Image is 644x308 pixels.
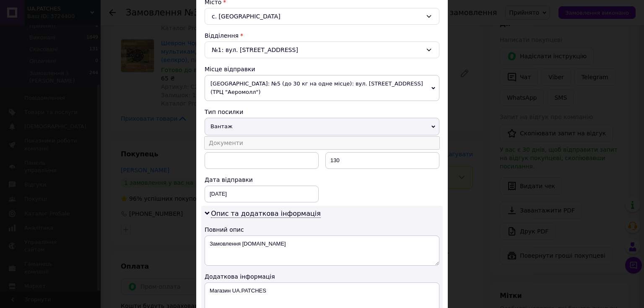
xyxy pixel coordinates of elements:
[205,236,439,266] textarea: Замовлення [DOMAIN_NAME]
[205,41,439,58] div: №1: вул. [STREET_ADDRESS]
[205,176,319,184] div: Дата відправки
[205,31,439,40] div: Відділення
[205,272,439,281] div: Додаткова інформація
[205,225,439,234] div: Повний опис
[205,66,255,72] span: Місце відправки
[205,75,439,101] span: [GEOGRAPHIC_DATA]: №5 (до 30 кг на одне місце): вул. [STREET_ADDRESS] (ТРЦ "Аеромолл")
[211,210,321,218] span: Опис та додаткова інформація
[205,8,439,25] div: с. [GEOGRAPHIC_DATA]
[205,109,243,115] span: Тип посилки
[205,118,439,135] span: Вантаж
[205,137,439,149] li: Документи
